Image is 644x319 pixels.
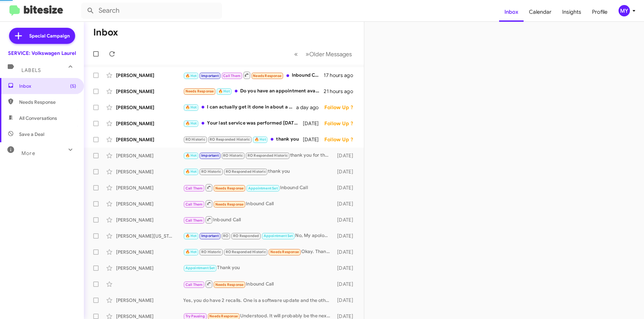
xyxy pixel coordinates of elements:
span: Appointment Set [185,266,215,270]
span: Older Messages [309,51,352,58]
div: SERVICE: Volkswagen Laurel [8,50,76,57]
a: Special Campaign [9,28,75,44]
span: Labels [21,67,41,73]
span: 🔥 Hot [185,105,197,109]
span: RO Responded Historic [210,137,250,142]
div: [PERSON_NAME] [116,104,183,111]
div: [DATE] [334,297,359,304]
span: Important [201,234,219,238]
button: Next [302,47,356,61]
span: Needs Response [215,202,244,207]
span: 🔥 Hot [185,234,197,238]
span: RO Responded Historic [226,169,266,174]
div: [PERSON_NAME] [116,168,183,175]
span: Needs Response [185,89,214,93]
span: 🔥 Hot [255,137,266,142]
div: [PERSON_NAME] [116,249,183,255]
span: Needs Response [215,186,244,190]
div: [PERSON_NAME] [116,120,183,127]
div: [PERSON_NAME] [116,201,183,207]
button: Previous [290,47,302,61]
div: [DATE] [334,233,359,239]
div: [DATE] [334,152,359,159]
span: Important [201,74,219,78]
div: Follow Up ? [324,104,359,111]
div: Thank you [183,264,334,272]
div: Inbound Call [183,200,334,208]
div: thank you [183,168,334,175]
input: Search [81,3,222,19]
div: Follow Up ? [324,120,359,127]
div: Do you have an appointment available for [DATE]? [183,87,324,95]
div: [DATE] [334,217,359,223]
div: [DATE] [334,265,359,271]
span: (5) [70,83,76,89]
div: [DATE] [334,249,359,255]
div: [DATE] [334,281,359,288]
div: Follow Up ? [324,136,359,143]
div: 21 hours ago [324,88,359,95]
span: Call Them [185,218,203,223]
span: RO Historic [201,250,221,254]
span: RO Responded Historic [248,153,288,158]
span: Call Them [223,74,240,78]
div: No, My apologies for the misunderstanding. Thank you for your business! [183,232,334,240]
div: 17 hours ago [324,72,359,79]
span: 🔥 Hot [185,153,197,158]
span: Appointment Set [264,234,293,238]
div: [PERSON_NAME] [116,152,183,159]
a: Profile [587,2,613,22]
span: 🔥 Hot [185,250,197,254]
div: Inbound Call [183,71,324,79]
h1: Inbox [93,27,118,38]
div: [PERSON_NAME] [116,217,183,223]
span: RO Historic [185,137,205,142]
span: More [21,150,35,156]
nav: Page navigation example [290,47,356,61]
span: Try Pausing [185,314,205,318]
span: RO Historic [223,153,243,158]
span: » [306,50,309,58]
div: [PERSON_NAME] [116,297,183,304]
span: Appointment Set [248,186,278,190]
div: a day ago [296,104,324,111]
div: Yes, you do have 2 recalls. One is a software update and the other is to remove the engine cover.... [183,297,334,304]
span: Inbox [19,83,76,89]
div: thank you [183,136,303,143]
span: 🔥 Hot [218,89,230,93]
div: thank you for the update [183,152,334,159]
div: [PERSON_NAME] [116,184,183,191]
div: Inbound Call [183,216,334,224]
span: Special Campaign [29,32,70,39]
span: « [294,50,298,58]
a: Calendar [524,2,557,22]
span: Needs Response [253,74,281,78]
button: MY [613,5,637,16]
div: [PERSON_NAME][US_STATE] [116,233,183,239]
div: [PERSON_NAME] [116,265,183,271]
div: [DATE] [303,136,324,143]
span: Needs Response [209,314,238,318]
span: Needs Response [19,99,76,105]
div: [PERSON_NAME] [116,88,183,95]
span: 🔥 Hot [185,74,197,78]
span: RO [223,234,228,238]
div: [PERSON_NAME] [116,136,183,143]
a: Inbox [499,2,524,22]
span: 🔥 Hot [185,169,197,174]
span: Call Them [185,202,203,207]
div: [DATE] [303,120,324,127]
span: RO Responded [233,234,259,238]
span: RO Historic [201,169,221,174]
div: MY [619,5,630,16]
div: [DATE] [334,168,359,175]
div: Your last service was performed [DATE]. An oil change alone is $150 and I can fit you in any day ... [183,119,303,127]
div: I can actually get it done in about a hour and half. We ask you to bring it in with a quarter tan... [183,103,296,111]
div: [DATE] [334,184,359,191]
a: Insights [557,2,587,22]
div: Inbound Call [183,183,334,192]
